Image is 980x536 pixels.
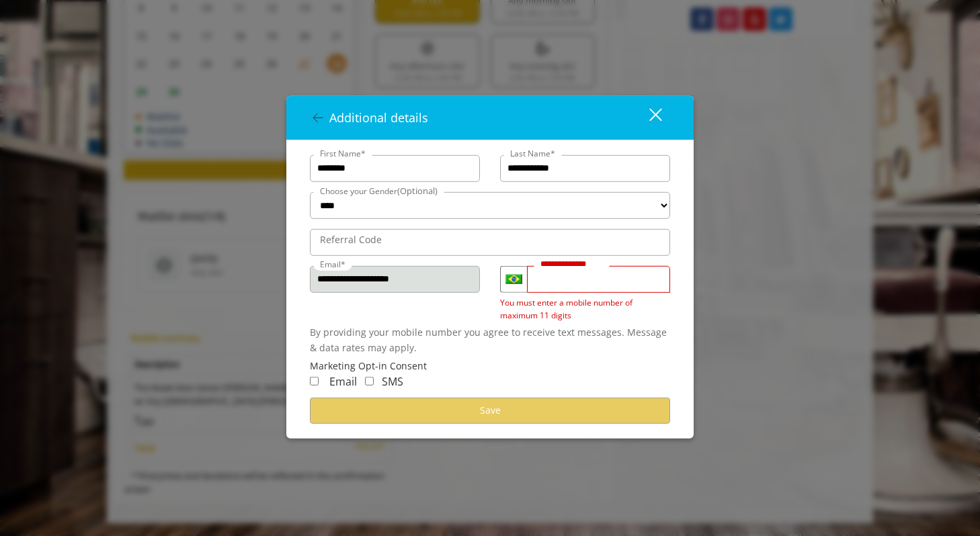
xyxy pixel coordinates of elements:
[397,185,438,197] span: (Optional)
[310,359,670,373] div: Marketing Opt-in Consent
[310,192,670,219] select: Choose your Gender
[624,103,670,131] button: close dialog
[310,325,670,355] div: By providing your mobile number you agree to receive text messages. Message & data rates may apply.
[313,147,372,160] label: First Name*
[310,266,480,293] input: Email
[500,155,670,182] input: Lastname
[310,398,670,424] button: Save
[329,109,428,126] span: Additional details
[313,184,444,198] label: Choose your Gender
[503,147,562,160] label: Last Name*
[313,258,352,271] label: Email*
[382,374,403,389] span: SMS
[365,377,374,386] input: Receive Marketing SMS
[500,296,670,322] div: You must enter a mobile number of maximum 11 digits
[310,377,319,386] input: Receive Marketing Email
[310,229,670,256] input: ReferralCode
[310,155,480,182] input: FirstName
[329,374,357,389] span: Email
[480,404,501,416] span: Save
[634,107,661,128] div: close dialog
[500,266,527,293] div: Country
[313,232,389,247] label: Referral Code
